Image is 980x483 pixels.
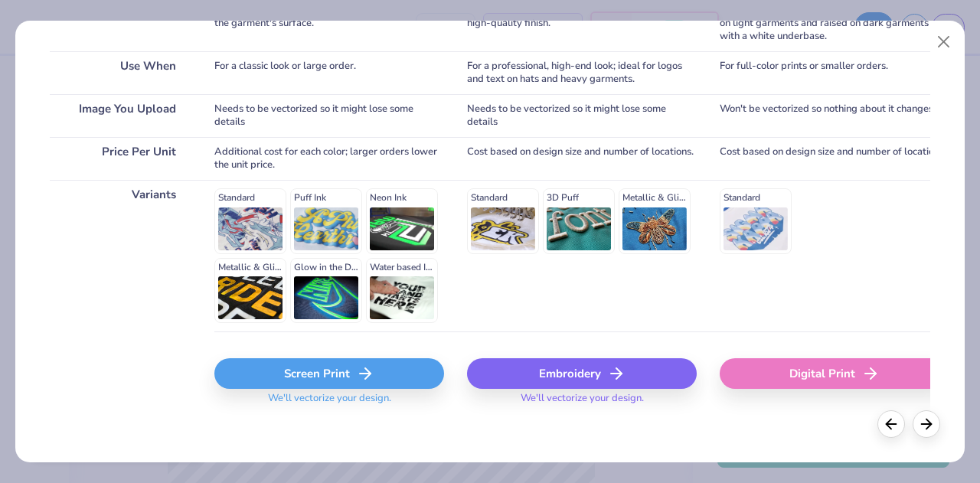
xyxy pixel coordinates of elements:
div: Needs to be vectorized so it might lose some details [214,94,444,137]
div: Image You Upload [50,94,191,137]
div: Cost based on design size and number of locations. [467,137,697,180]
div: For full-color prints or smaller orders. [720,51,949,94]
div: Price Per Unit [50,137,191,180]
div: For a professional, high-end look; ideal for logos and text on hats and heavy garments. [467,51,697,94]
div: Embroidery [467,358,697,389]
span: We'll vectorize your design. [262,392,397,414]
div: Use When [50,51,191,94]
div: Won't be vectorized so nothing about it changes [720,94,949,137]
div: For a classic look or large order. [214,51,444,94]
div: Cost based on design size and number of locations. [720,137,949,180]
button: Close [929,28,959,57]
div: Variants [50,180,191,331]
div: Additional cost for each color; larger orders lower the unit price. [214,137,444,180]
div: Screen Print [214,358,444,389]
div: Needs to be vectorized so it might lose some details [467,94,697,137]
div: Digital Print [720,358,949,389]
span: We'll vectorize your design. [514,392,650,414]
